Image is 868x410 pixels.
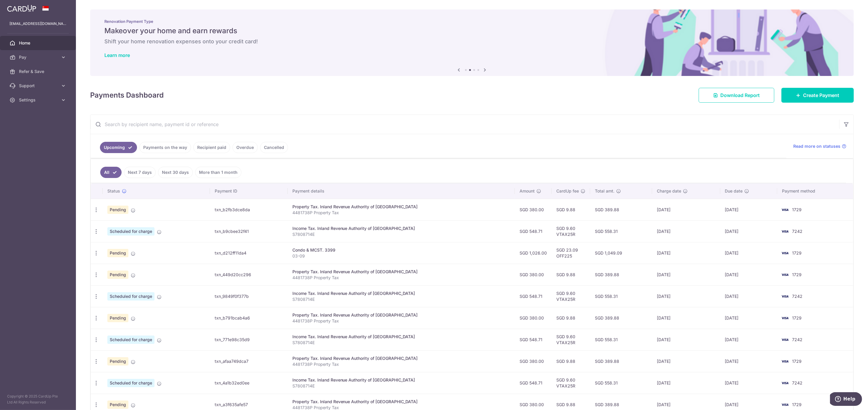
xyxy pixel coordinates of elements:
[590,285,652,307] td: SGD 558.31
[779,271,791,278] img: Bank Card
[515,285,552,307] td: SGD 548.71
[725,188,743,194] span: Due date
[777,183,853,199] th: Payment method
[100,142,137,153] a: Upcoming
[652,307,720,329] td: [DATE]
[792,272,802,277] span: 1729
[792,207,802,212] span: 1729
[552,307,590,329] td: SGD 9.88
[124,167,156,178] a: Next 7 days
[595,188,614,194] span: Total amt.
[652,372,720,394] td: [DATE]
[19,97,58,103] span: Settings
[100,167,122,178] a: All
[210,220,287,242] td: txn_b9cbee32f41
[107,188,120,194] span: Status
[292,318,510,324] p: 4481738P Property Tax
[552,372,590,394] td: SGD 9.60 VTAX25R
[590,307,652,329] td: SGD 389.88
[292,204,510,210] div: Property Tax. Inland Revenue Authority of [GEOGRAPHIC_DATA]
[210,307,287,329] td: txn_b791bcab4a6
[19,83,58,89] span: Support
[292,355,510,361] div: Property Tax. Inland Revenue Authority of [GEOGRAPHIC_DATA]
[292,275,510,281] p: 4481738P Property Tax
[515,220,552,242] td: SGD 548.71
[590,329,652,350] td: SGD 558.31
[652,199,720,220] td: [DATE]
[779,379,791,387] img: Bank Card
[515,242,552,264] td: SGD 1,026.00
[792,359,802,364] span: 1729
[210,264,287,285] td: txn_449d20cc296
[720,264,777,285] td: [DATE]
[720,350,777,372] td: [DATE]
[552,199,590,220] td: SGD 9.88
[830,392,862,407] iframe: Opens a widget where you can find more information
[90,9,854,76] img: Renovation banner
[720,242,777,264] td: [DATE]
[720,285,777,307] td: [DATE]
[107,336,155,344] span: Scheduled for charge
[520,188,535,194] span: Amount
[292,269,510,275] div: Property Tax. Inland Revenue Authority of [GEOGRAPHIC_DATA]
[556,188,579,194] span: CardUp fee
[193,142,230,153] a: Recipient paid
[590,264,652,285] td: SGD 389.88
[652,220,720,242] td: [DATE]
[652,285,720,307] td: [DATE]
[792,250,802,255] span: 1729
[803,92,839,99] span: Create Payment
[779,314,791,322] img: Bank Card
[19,40,58,46] span: Home
[158,167,193,178] a: Next 30 days
[779,401,791,408] img: Bank Card
[104,52,130,58] a: Learn more
[292,253,510,259] p: 03-09
[552,285,590,307] td: SGD 9.60 VTAX25R
[652,350,720,372] td: [DATE]
[19,54,58,60] span: Pay
[515,372,552,394] td: SGD 548.71
[210,285,287,307] td: txn_9849f0f377b
[107,271,128,279] span: Pending
[107,206,128,214] span: Pending
[107,249,128,257] span: Pending
[292,210,510,216] p: 4481738P Property Tax
[781,88,854,103] a: Create Payment
[107,379,155,387] span: Scheduled for charge
[292,334,510,340] div: Income Tax. Inland Revenue Authority of [GEOGRAPHIC_DATA]
[590,220,652,242] td: SGD 558.31
[779,336,791,343] img: Bank Card
[292,247,510,253] div: Condo & MCST. 3399
[515,264,552,285] td: SGD 380.00
[210,372,287,394] td: txn_4a1b32ed0ee
[210,183,287,199] th: Payment ID
[292,296,510,302] p: S7808714E
[779,206,791,213] img: Bank Card
[232,142,258,153] a: Overdue
[107,292,155,301] span: Scheduled for charge
[779,250,791,257] img: Bank Card
[104,26,840,36] h5: Makeover your home and earn rewards
[288,183,515,199] th: Payment details
[139,142,191,153] a: Payments on the way
[720,199,777,220] td: [DATE]
[104,19,840,24] p: Renovation Payment Type
[793,143,846,149] a: Read more on statuses
[292,377,510,383] div: Income Tax. Inland Revenue Authority of [GEOGRAPHIC_DATA]
[104,38,840,45] h6: Shift your home renovation expenses onto your credit card!
[792,380,802,385] span: 7242
[552,220,590,242] td: SGD 9.60 VTAX25R
[652,329,720,350] td: [DATE]
[590,372,652,394] td: SGD 558.31
[552,350,590,372] td: SGD 9.88
[515,350,552,372] td: SGD 380.00
[792,337,802,342] span: 7242
[210,329,287,350] td: txn_771e98c35d9
[292,231,510,237] p: S7808714E
[515,307,552,329] td: SGD 380.00
[792,315,802,320] span: 1729
[292,225,510,231] div: Income Tax. Inland Revenue Authority of [GEOGRAPHIC_DATA]
[779,358,791,365] img: Bank Card
[515,329,552,350] td: SGD 548.71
